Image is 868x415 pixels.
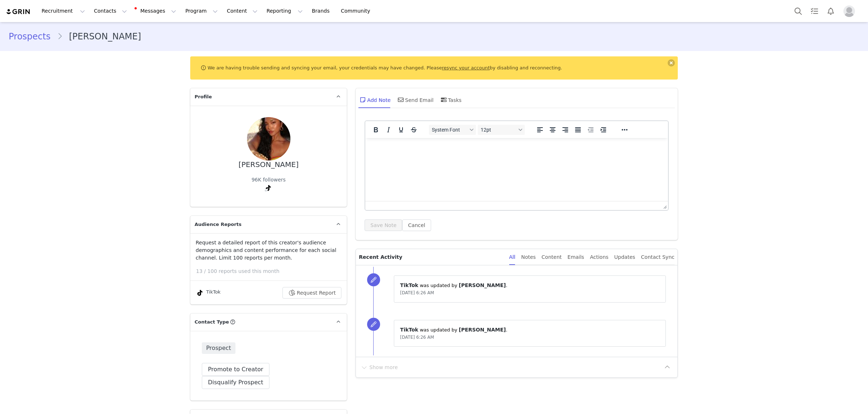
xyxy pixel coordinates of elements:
p: Recent Activity [359,249,503,265]
span: [DATE] 6:26 AM [400,290,434,295]
div: Emails [567,249,584,265]
button: Search [790,3,806,19]
span: [PERSON_NAME] [459,282,506,288]
a: Brands [307,3,336,19]
div: 96K followers [251,176,285,184]
button: Strikethrough [408,125,420,135]
div: [PERSON_NAME] [239,161,299,169]
button: Profile [839,5,862,17]
span: Profile [195,93,212,100]
button: Program [181,3,222,19]
div: Press the Up and Down arrow keys to resize the editor. [660,201,668,210]
button: Bold [370,125,382,135]
div: Contact Sync [641,249,675,265]
button: Content [222,3,262,19]
button: Reporting [262,3,307,19]
span: 12pt [481,127,516,133]
a: Prospects [9,30,57,43]
span: [PERSON_NAME] [459,327,506,333]
div: Content [541,249,562,265]
span: TikTok [400,282,418,288]
button: Font sizes [478,125,525,135]
span: System Font [432,127,467,133]
button: Request Report [282,287,342,299]
div: Add Note [358,91,391,108]
button: Increase indent [597,125,609,135]
button: Fonts [429,125,476,135]
div: TikTok [196,288,221,297]
a: Tasks [807,3,822,19]
button: Messages [132,3,180,19]
button: Notifications [823,3,839,19]
span: TikTok [400,327,418,333]
div: We are having trouble sending and syncing your email, your credentials may have changed. Please b... [190,56,678,80]
p: Request a detailed report of this creator's audience demographics and content performance for eac... [196,239,341,262]
button: Disqualify Prospect [202,376,269,389]
div: Send Email [396,91,434,108]
button: Cancel [402,219,431,231]
p: ⁨ ⁩ was updated by ⁨ ⁩. [400,326,660,334]
div: Updates [614,249,635,265]
span: Contact Type [195,318,229,326]
button: Reveal or hide additional toolbar items [618,125,631,135]
span: [DATE] 6:26 AM [400,335,434,340]
div: All [509,249,515,265]
iframe: Rich Text Area [365,138,668,201]
div: Notes [521,249,536,265]
a: resync your account [442,65,490,70]
img: 3ad9cdfb-84d9-4545-af4f-72d60ac5ee40.jpg [247,117,290,161]
p: 13 / 100 reports used this month [196,268,347,275]
a: Community [337,3,378,19]
button: Save Note [365,219,402,231]
div: Tasks [439,91,462,108]
span: Audience Reports [195,221,242,228]
button: Show more [360,361,398,373]
button: Contacts [90,3,131,19]
button: Recruitment [37,3,89,19]
button: Align left [534,125,546,135]
button: Align center [546,125,559,135]
button: Decrease indent [584,125,597,135]
img: placeholder-profile.jpg [843,5,855,17]
p: ⁨ ⁩ was updated by ⁨ ⁩. [400,282,660,289]
span: Prospect [202,342,235,354]
button: Italic [382,125,395,135]
img: grin logo [6,8,31,15]
button: Justify [572,125,584,135]
button: Align right [559,125,571,135]
button: Promote to Creator [202,363,269,376]
button: Underline [395,125,407,135]
div: Actions [590,249,608,265]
